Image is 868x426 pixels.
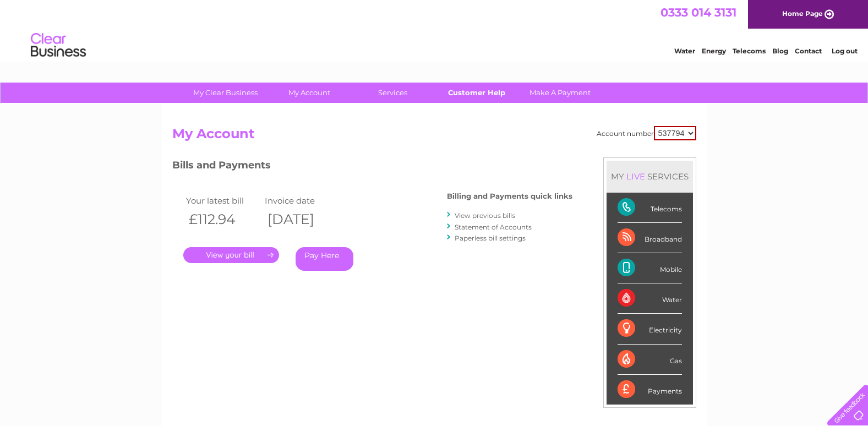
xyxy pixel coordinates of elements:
[262,193,341,208] td: Invoice date
[772,47,788,55] a: Blog
[347,83,438,103] a: Services
[618,283,682,314] div: Water
[674,47,695,55] a: Water
[174,6,695,53] div: Clear Business is a trading name of Verastar Limited (registered in [GEOGRAPHIC_DATA] No. 3667643...
[264,83,354,103] a: My Account
[795,47,822,55] a: Contact
[618,223,682,253] div: Broadband
[183,193,263,208] td: Your latest bill
[296,247,353,271] a: Pay Here
[30,29,86,62] img: logo.png
[183,247,279,263] a: .
[515,83,605,103] a: Make A Payment
[183,208,263,231] th: £112.94
[624,171,647,182] div: LIVE
[618,345,682,375] div: Gas
[431,83,522,103] a: Customer Help
[180,83,271,103] a: My Clear Business
[702,47,726,55] a: Energy
[172,157,572,177] h3: Bills and Payments
[618,193,682,223] div: Telecoms
[618,375,682,405] div: Payments
[597,126,696,140] div: Account number
[447,192,572,200] h4: Billing and Payments quick links
[660,6,736,19] a: 0333 014 3131
[455,234,526,242] a: Paperless bill settings
[455,223,532,231] a: Statement of Accounts
[733,47,766,55] a: Telecoms
[618,314,682,344] div: Electricity
[607,161,693,192] div: MY SERVICES
[832,47,858,55] a: Log out
[262,208,341,231] th: [DATE]
[455,211,515,220] a: View previous bills
[618,253,682,283] div: Mobile
[172,126,696,147] h2: My Account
